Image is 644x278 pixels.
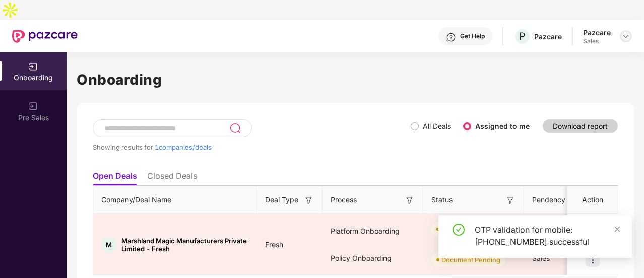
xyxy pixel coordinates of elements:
label: All Deals [423,122,451,130]
div: Get Help [460,32,485,40]
div: Policy Onboarding [323,245,423,272]
span: Pendency On [532,194,577,205]
img: New Pazcare Logo [12,30,78,43]
img: svg+xml;base64,PHN2ZyB3aWR0aD0iMTYiIGhlaWdodD0iMTYiIHZpZXdCb3g9IjAgMCAxNiAxNiIgZmlsbD0ibm9uZSIgeG... [405,195,415,205]
div: Pazcare [534,32,562,41]
span: check-circle [453,224,465,236]
span: Status [431,194,453,205]
span: Deal Type [265,194,298,205]
img: svg+xml;base64,PHN2ZyB3aWR0aD0iMjAiIGhlaWdodD0iMjAiIHZpZXdCb3g9IjAgMCAyMCAyMCIgZmlsbD0ibm9uZSIgeG... [28,101,38,112]
li: Closed Deals [147,171,197,185]
th: Company/Deal Name [93,186,257,214]
div: Showing results for [93,143,411,151]
div: Platform Onboarding [323,217,423,245]
span: 1 companies/deals [155,143,212,151]
span: P [519,30,526,42]
div: Pazcare [583,28,611,37]
li: Open Deals [93,171,137,185]
div: M [101,237,116,252]
span: close [614,226,621,233]
img: svg+xml;base64,PHN2ZyB3aWR0aD0iMTYiIGhlaWdodD0iMTYiIHZpZXdCb3g9IjAgMCAxNiAxNiIgZmlsbD0ibm9uZSIgeG... [304,195,314,205]
span: Marshland Magic Manufacturers Private Limited - Fresh [121,237,249,253]
div: OTP validation for mobile: [PHONE_NUMBER] successful [475,224,620,248]
th: Action [567,186,618,214]
h1: Onboarding [77,69,634,91]
label: Assigned to me [475,122,530,130]
img: svg+xml;base64,PHN2ZyBpZD0iRHJvcGRvd24tMzJ4MzIiIHhtbG5zPSJodHRwOi8vd3d3LnczLm9yZy8yMDAwL3N2ZyIgd2... [622,32,630,40]
span: Process [331,194,357,205]
img: svg+xml;base64,PHN2ZyB3aWR0aD0iMjQiIGhlaWdodD0iMjUiIHZpZXdCb3g9IjAgMCAyNCAyNSIgZmlsbD0ibm9uZSIgeG... [229,122,241,134]
button: Download report [543,119,618,133]
span: Fresh [257,240,291,249]
img: svg+xml;base64,PHN2ZyB3aWR0aD0iMTYiIGhlaWdodD0iMTYiIHZpZXdCb3g9IjAgMCAxNiAxNiIgZmlsbD0ibm9uZSIgeG... [505,195,516,205]
div: Sales [583,37,611,45]
img: svg+xml;base64,PHN2ZyB3aWR0aD0iMjAiIGhlaWdodD0iMjAiIHZpZXdCb3g9IjAgMCAyMCAyMCIgZmlsbD0ibm9uZSIgeG... [28,62,38,72]
img: svg+xml;base64,PHN2ZyBpZD0iSGVscC0zMngzMiIgeG1sbnM9Imh0dHA6Ly93d3cudzMub3JnLzIwMDAvc3ZnIiB3aWR0aD... [446,32,456,42]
